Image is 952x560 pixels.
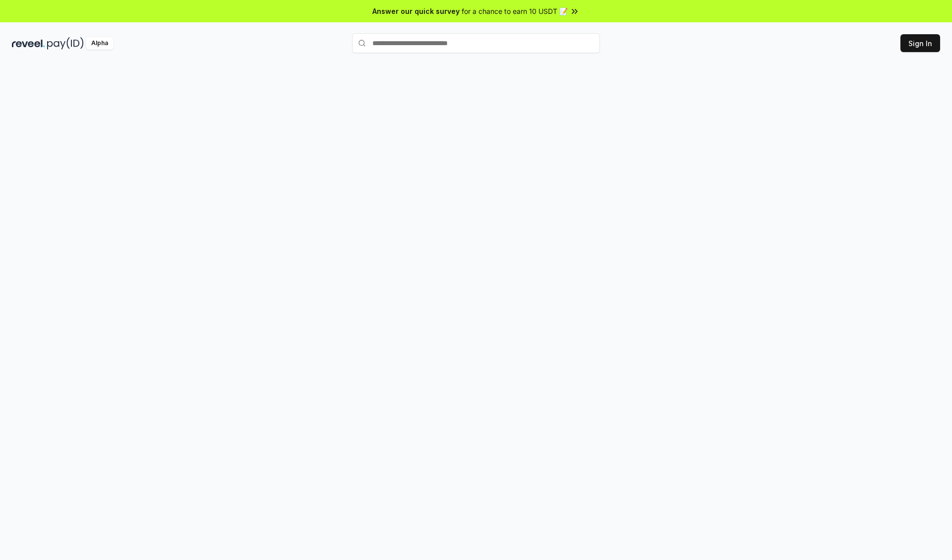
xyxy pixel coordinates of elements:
span: for a chance to earn 10 USDT 📝 [462,6,568,16]
span: Answer our quick survey [372,6,460,16]
img: reveel_dark [12,37,45,50]
button: Sign In [900,34,940,52]
div: Alpha [86,37,114,50]
img: pay_id [47,37,84,50]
